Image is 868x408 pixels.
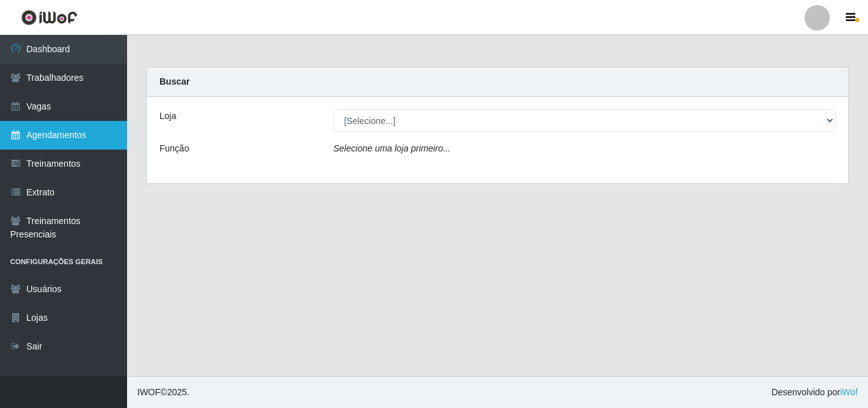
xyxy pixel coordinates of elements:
strong: Buscar [159,76,189,87]
span: Desenvolvido por [771,386,858,399]
span: IWOF [137,387,161,397]
label: Loja [159,109,176,123]
label: Função [159,142,189,155]
img: CoreUI Logo [21,10,78,25]
a: iWof [840,387,858,397]
i: Selecione uma loja primeiro... [334,143,451,153]
span: © 2025 . [137,386,189,399]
